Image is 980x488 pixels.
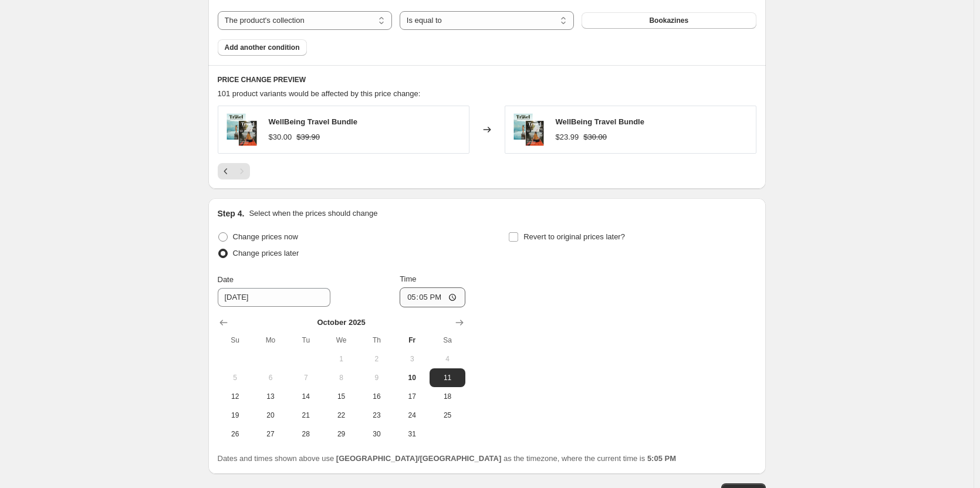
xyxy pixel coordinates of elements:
[323,406,359,425] button: Wednesday October 22 2025
[258,373,283,382] span: 6
[523,232,625,241] span: Revert to original prices later?
[323,331,359,350] th: Wednesday
[451,314,468,331] button: Show next month, November 2025
[258,411,283,420] span: 20
[323,368,359,387] button: Wednesday October 8 2025
[434,373,460,382] span: 11
[400,274,416,283] span: Time
[364,335,390,345] span: Th
[399,373,425,382] span: 10
[323,387,359,406] button: Wednesday October 15 2025
[293,429,319,439] span: 28
[328,354,354,364] span: 1
[328,411,354,420] span: 22
[511,112,546,147] img: JAMIE_-_Portrait_Instagram_Post_1_80x.png
[288,387,323,406] button: Tuesday October 14 2025
[328,429,354,439] span: 29
[328,392,354,401] span: 15
[253,406,288,425] button: Monday October 20 2025
[293,392,319,401] span: 14
[359,350,394,368] button: Thursday October 2 2025
[430,406,465,425] button: Saturday October 25 2025
[293,373,319,382] span: 7
[336,454,501,463] b: [GEOGRAPHIC_DATA]/[GEOGRAPHIC_DATA]
[218,425,253,443] button: Sunday October 26 2025
[233,249,299,257] span: Change prices later
[359,425,394,443] button: Thursday October 30 2025
[218,288,330,307] input: 10/10/2025
[649,16,688,25] span: Bookazines
[323,350,359,368] button: Wednesday October 1 2025
[293,335,319,345] span: Tu
[288,406,323,425] button: Tuesday October 21 2025
[269,131,292,143] div: $30.00
[434,354,460,364] span: 4
[364,373,390,382] span: 9
[222,373,248,382] span: 5
[215,314,232,331] button: Show previous month, September 2025
[218,163,250,179] nav: Pagination
[222,411,248,420] span: 19
[225,43,300,52] span: Add another condition
[394,331,430,350] th: Friday
[399,354,425,364] span: 3
[288,425,323,443] button: Tuesday October 28 2025
[222,335,248,345] span: Su
[218,406,253,425] button: Sunday October 19 2025
[359,331,394,350] th: Thursday
[249,208,377,219] p: Select when the prices should change
[399,392,425,401] span: 17
[434,411,460,420] span: 25
[364,411,390,420] span: 23
[258,429,283,439] span: 27
[323,425,359,443] button: Wednesday October 29 2025
[288,368,323,387] button: Tuesday October 7 2025
[218,387,253,406] button: Sunday October 12 2025
[399,429,425,439] span: 31
[218,89,421,98] span: 101 product variants would be affected by this price change:
[364,429,390,439] span: 30
[296,131,320,143] strike: $39.90
[434,335,460,345] span: Sa
[218,275,234,284] span: Date
[218,208,245,219] h2: Step 4.
[328,373,354,382] span: 8
[430,368,465,387] button: Saturday October 11 2025
[394,350,430,368] button: Friday October 3 2025
[218,75,756,84] h6: PRICE CHANGE PREVIEW
[394,406,430,425] button: Friday October 24 2025
[364,354,390,364] span: 2
[218,39,307,56] button: Add another condition
[394,425,430,443] button: Friday October 31 2025
[399,335,425,345] span: Fr
[359,406,394,425] button: Thursday October 23 2025
[430,350,465,368] button: Saturday October 4 2025
[399,411,425,420] span: 24
[222,392,248,401] span: 12
[253,387,288,406] button: Monday October 13 2025
[434,392,460,401] span: 18
[218,368,253,387] button: Sunday October 5 2025
[364,392,390,401] span: 16
[253,425,288,443] button: Monday October 27 2025
[394,368,430,387] button: Today Friday October 10 2025
[430,387,465,406] button: Saturday October 18 2025
[647,454,676,463] b: 5:05 PM
[253,331,288,350] th: Monday
[218,454,677,463] span: Dates and times shown above use as the timezone, where the current time is
[556,117,644,126] span: WellBeing Travel Bundle
[233,232,298,241] span: Change prices now
[258,335,283,345] span: Mo
[218,331,253,350] th: Sunday
[222,429,248,439] span: 26
[359,387,394,406] button: Thursday October 16 2025
[359,368,394,387] button: Thursday October 9 2025
[556,131,579,143] div: $23.99
[394,387,430,406] button: Friday October 17 2025
[218,163,234,179] button: Previous
[400,287,465,307] input: 12:00
[224,112,259,147] img: JAMIE_-_Portrait_Instagram_Post_1_80x.png
[288,331,323,350] th: Tuesday
[582,12,756,29] button: Bookazines
[328,335,354,345] span: We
